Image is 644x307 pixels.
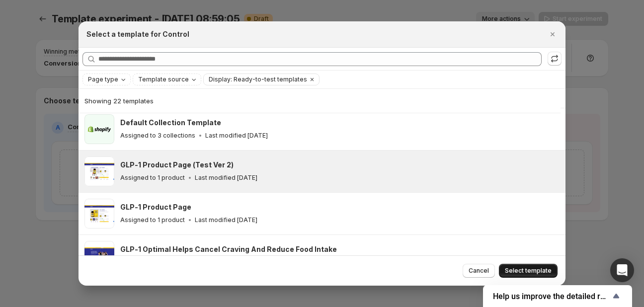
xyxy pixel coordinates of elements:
span: Help us improve the detailed report for A/B campaigns [493,292,610,301]
p: Assigned to 1 product [120,216,185,224]
span: Template source [138,76,189,83]
span: Display: Ready-to-test templates [209,76,307,83]
button: Page type [83,74,130,85]
span: Showing 22 templates [84,97,154,105]
p: Last modified [DATE] [205,132,268,140]
p: Last modified [DATE] [195,216,257,224]
button: Cancel [463,264,495,278]
button: Show survey - Help us improve the detailed report for A/B campaigns [493,290,622,302]
button: Select template [499,264,558,278]
h3: Default Collection Template [120,118,221,128]
img: Default Collection Template [84,114,114,144]
span: Select template [505,267,552,275]
h3: GLP-1 Product Page (Test Ver 2) [120,160,234,170]
span: Page type [88,76,118,83]
button: Clear [307,74,317,85]
div: Open Intercom Messenger [610,258,634,282]
p: Assigned to 1 product [120,174,185,182]
button: Close [546,27,560,41]
button: Template source [133,74,201,85]
h3: GLP-1 Optimal Helps Cancel Craving And Reduce Food Intake [120,244,337,254]
p: Assigned to 3 collections [120,132,195,140]
p: Last modified [DATE] [195,174,257,182]
h3: GLP-1 Product Page [120,202,191,212]
h2: Select a template for Control [86,29,189,39]
button: Display: Ready-to-test templates [204,74,307,85]
span: Cancel [469,267,489,275]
